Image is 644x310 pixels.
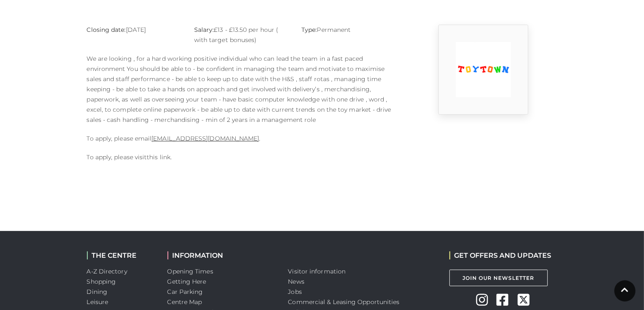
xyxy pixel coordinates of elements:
[288,278,304,285] a: News
[87,298,109,306] a: Leisure
[301,26,317,34] strong: Type:
[194,25,289,45] p: £13 - £13.50 per hour ( with target bonuses)
[194,26,214,34] strong: Salary:
[167,288,203,296] a: Car Parking
[449,251,552,259] h2: GET OFFERS AND UPDATES
[456,42,511,97] img: IDTO_1753886849_ZDoX.png
[288,298,400,306] a: Commercial & Leasing Opportunities
[147,153,170,161] a: this link
[288,268,346,275] a: Visitor information
[167,298,202,306] a: Centre Map
[87,54,396,125] p: We are looking , for a hard working positive individual who can lead the team in a fast paced env...
[301,25,396,35] p: Permanent
[167,268,213,275] a: Opening Times
[87,26,126,34] strong: Closing date:
[87,133,396,144] p: To apply, please email .
[449,270,548,286] a: Join Our Newsletter
[288,288,302,296] a: Jobs
[151,135,259,142] a: [EMAIL_ADDRESS][DOMAIN_NAME]
[87,251,155,259] h2: THE CENTRE
[167,278,206,285] a: Getting Here
[87,25,181,35] p: [DATE]
[87,268,127,275] a: A-Z Directory
[167,251,276,259] h2: INFORMATION
[87,152,396,162] p: To apply, please visit .
[87,288,108,296] a: Dining
[87,278,116,285] a: Shopping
